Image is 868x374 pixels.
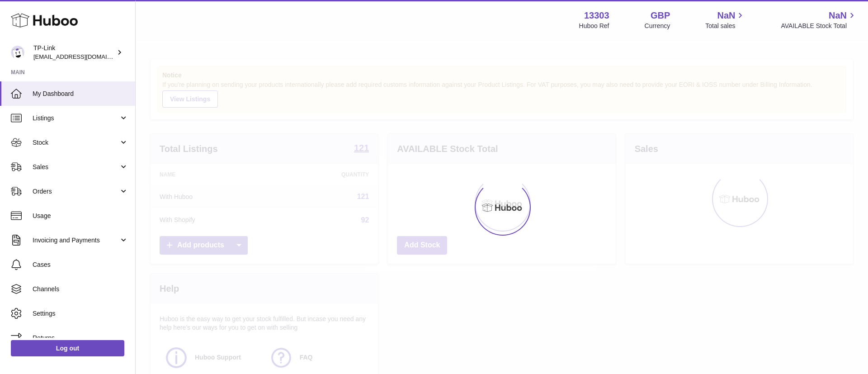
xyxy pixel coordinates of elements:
[33,114,119,123] span: Listings
[33,44,115,61] div: TP-Link
[579,22,609,30] div: Huboo Ref
[717,9,735,22] span: NaN
[11,46,24,59] img: internalAdmin-13303@internal.huboo.com
[33,334,128,342] span: Returns
[705,22,745,30] span: Total sales
[33,236,119,245] span: Invoicing and Payments
[33,260,128,269] span: Cases
[781,9,857,30] a: NaN AVAILABLE Stock Total
[645,22,670,30] div: Currency
[33,138,119,147] span: Stock
[33,285,128,294] span: Channels
[33,53,133,60] span: [EMAIL_ADDRESS][DOMAIN_NAME]
[11,340,124,356] a: Log out
[33,212,128,220] span: Usage
[705,9,745,30] a: NaN Total sales
[651,9,670,22] strong: GBP
[829,9,847,22] span: NaN
[33,187,119,196] span: Orders
[33,163,119,171] span: Sales
[781,22,857,30] span: AVAILABLE Stock Total
[33,90,128,98] span: My Dashboard
[584,9,609,22] strong: 13303
[33,309,128,318] span: Settings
